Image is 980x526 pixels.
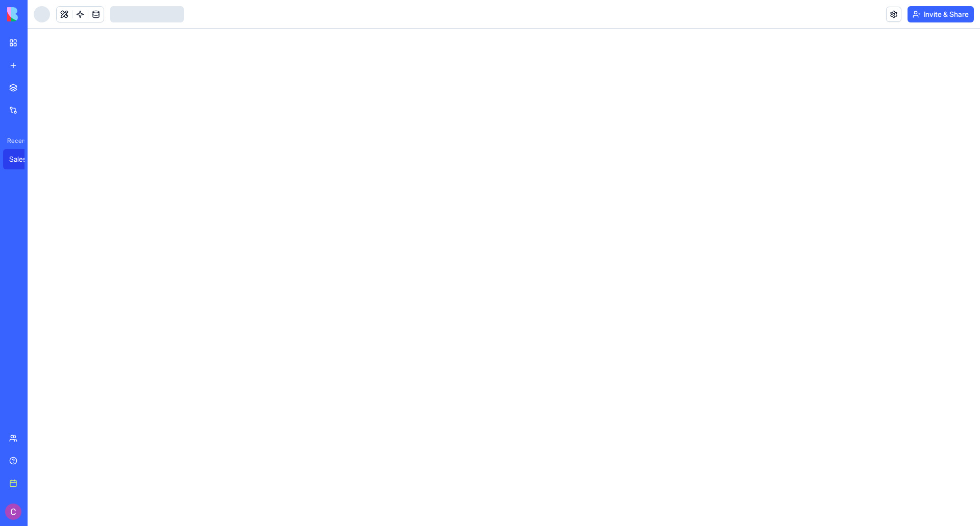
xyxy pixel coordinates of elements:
div: Sales Call Assistant [9,154,38,164]
span: Recent [3,137,24,145]
img: logo [7,7,70,21]
img: ACg8ocIovhxSQ-FKp1jGFXfCBtlw7TLqARigsTRI8rVKLxTCFvNdZQ=s96-c [5,504,21,520]
button: Invite & Share [908,6,974,22]
a: Sales Call Assistant [3,149,44,169]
